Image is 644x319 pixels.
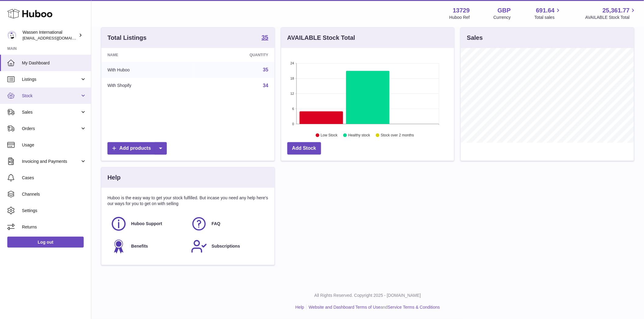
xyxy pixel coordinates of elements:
span: Listings [22,77,80,82]
strong: 13729 [453,6,470,15]
text: 18 [290,77,294,80]
th: Quantity [195,48,275,62]
strong: 35 [261,34,268,40]
strong: GBP [498,6,511,15]
a: Service Terms & Conditions [388,305,440,310]
h3: Help [107,173,121,182]
text: Stock over 2 months [381,133,414,138]
a: Log out [7,237,84,248]
span: Subscriptions [212,243,240,249]
a: Huboo Support [110,216,185,232]
img: internationalsupplychain@wassen.com [7,31,16,40]
h3: Total Listings [107,34,147,42]
span: Cases [22,175,86,181]
span: Invoicing and Payments [22,159,80,164]
a: Add products [107,142,167,155]
a: 25,361.77 AVAILABLE Stock Total [585,6,637,20]
a: Add Stock [287,142,321,155]
span: Returns [22,224,86,230]
div: Huboo Ref [450,15,470,20]
a: 34 [263,83,268,88]
span: My Dashboard [22,60,86,66]
a: Subscriptions [191,238,265,255]
a: 35 [261,34,268,42]
p: Huboo is the easy way to get your stock fulfilled. But incase you need any help here's our ways f... [107,195,268,207]
span: [EMAIL_ADDRESS][DOMAIN_NAME] [23,36,89,40]
span: AVAILABLE Stock Total [585,15,637,20]
text: 12 [290,92,294,95]
a: 35 [263,67,268,72]
th: Name [101,48,195,62]
a: FAQ [191,216,265,232]
span: Benefits [131,243,148,249]
a: Help [296,305,304,310]
h3: AVAILABLE Stock Total [287,34,355,42]
span: Settings [22,208,86,214]
span: Stock [22,93,80,99]
span: Orders [22,126,80,132]
h3: Sales [467,34,483,42]
span: Total sales [534,15,562,20]
a: 691.64 Total sales [534,6,562,20]
span: Channels [22,191,86,197]
span: 691.64 [536,6,555,15]
text: 6 [292,107,294,111]
span: Sales [22,109,80,115]
text: Healthy stock [348,133,370,138]
div: Wassen International [23,29,77,41]
span: Usage [22,142,86,148]
a: Website and Dashboard Terms of Use [309,305,380,310]
div: Currency [494,15,511,20]
a: Benefits [110,238,185,255]
span: Huboo Support [131,221,162,227]
text: 24 [290,61,294,65]
span: 25,361.77 [603,6,630,15]
p: All Rights Reserved. Copyright 2025 - [DOMAIN_NAME] [96,293,639,298]
span: FAQ [212,221,220,227]
text: Low Stock [321,133,338,138]
td: With Huboo [101,62,195,78]
text: 0 [292,122,294,126]
li: and [306,304,440,310]
td: With Shopify [101,78,195,94]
